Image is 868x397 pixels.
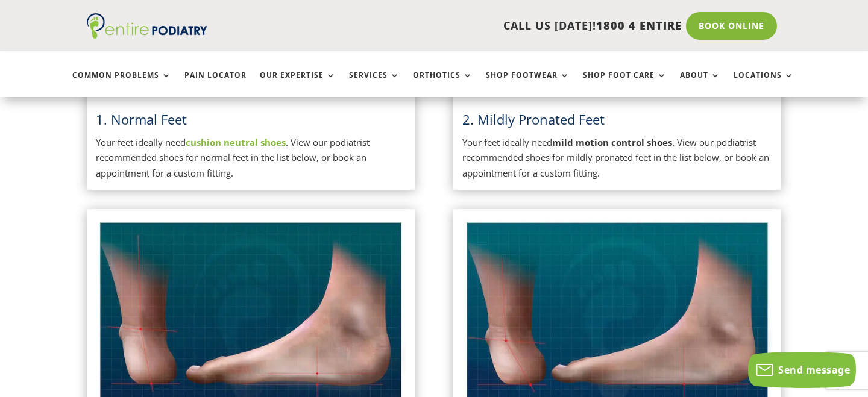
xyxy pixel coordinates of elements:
a: Pain Locator [184,71,247,97]
a: Locations [734,71,794,97]
a: Shop Foot Care [583,71,667,97]
a: Common Problems [72,71,171,97]
span: 2. Mildly Pronated Feet [462,110,605,128]
a: Shop Footwear [486,71,570,97]
p: Your feet ideally need . View our podiatrist recommended shoes for normal feet in the list below,... [96,135,406,181]
strong: mild motion control shoes [552,136,672,148]
a: 1. Normal Feet [96,110,187,128]
a: Orthotics [413,71,473,97]
img: logo (1) [87,13,207,39]
span: Send message [778,363,850,377]
button: Send message [748,352,856,388]
span: 1800 4 ENTIRE [596,18,682,33]
a: About [680,71,720,97]
a: Our Expertise [260,71,336,97]
a: Services [349,71,400,97]
a: Entire Podiatry [87,29,207,41]
p: CALL US [DATE]! [247,18,682,34]
p: Your feet ideally need . View our podiatrist recommended shoes for mildly pronated feet in the li... [462,135,772,181]
a: Book Online [686,12,777,40]
a: cushion neutral shoes [186,136,286,148]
